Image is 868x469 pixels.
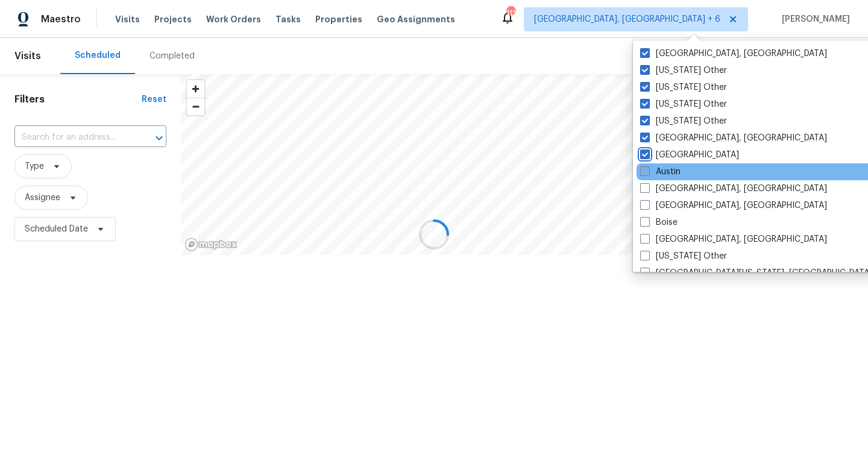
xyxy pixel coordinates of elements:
button: Zoom out [187,98,204,115]
label: [US_STATE] Other [640,98,727,110]
label: Austin [640,166,681,178]
label: [US_STATE] Other [640,81,727,93]
label: [US_STATE] Other [640,65,727,77]
label: [GEOGRAPHIC_DATA], [GEOGRAPHIC_DATA] [640,233,827,245]
label: [GEOGRAPHIC_DATA], [GEOGRAPHIC_DATA] [640,200,827,212]
label: [US_STATE] Other [640,115,727,127]
div: 112 [506,7,515,19]
button: Zoom in [187,80,204,98]
label: [GEOGRAPHIC_DATA] [640,149,739,161]
span: Zoom out [187,98,204,115]
label: [GEOGRAPHIC_DATA], [GEOGRAPHIC_DATA] [640,183,827,195]
label: [GEOGRAPHIC_DATA], [GEOGRAPHIC_DATA] [640,48,827,60]
a: Mapbox homepage [184,238,237,251]
label: [GEOGRAPHIC_DATA], [GEOGRAPHIC_DATA] [640,132,827,144]
label: [US_STATE] Other [640,250,727,262]
label: Boise [640,216,678,228]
